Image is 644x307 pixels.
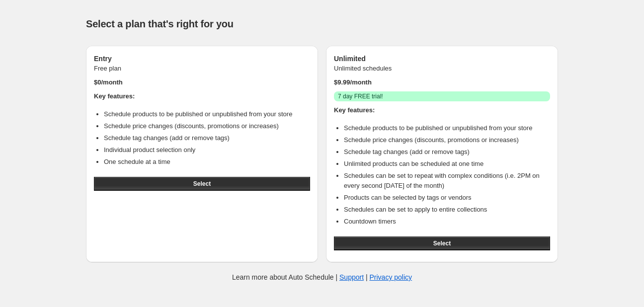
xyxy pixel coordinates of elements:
li: Schedule tag changes (add or remove tags) [344,147,550,157]
p: Free plan [94,64,310,74]
span: Select [193,180,211,188]
li: Schedule tag changes (add or remove tags) [104,133,310,143]
li: Schedules can be set to repeat with complex conditions (i.e. 2PM on every second [DATE] of the mo... [344,171,550,191]
li: Schedule products to be published or unpublished from your store [104,109,310,119]
li: Countdown timers [344,217,550,227]
li: Unlimited products can be scheduled at one time [344,159,550,169]
li: Schedule price changes (discounts, promotions or increases) [344,135,550,145]
li: Individual product selection only [104,145,310,155]
a: Privacy policy [370,273,412,281]
h4: Key features: [94,91,310,101]
p: Unlimited schedules [334,64,550,74]
span: Select [433,239,451,247]
button: Select [334,236,550,250]
li: Schedule price changes (discounts, promotions or increases) [104,121,310,131]
p: Learn more about Auto Schedule | | [232,272,412,282]
span: 7 day FREE trial! [338,92,383,100]
p: $ 9.99 /month [334,77,550,87]
p: $ 0 /month [94,77,310,87]
h4: Key features: [334,105,550,115]
a: Support [339,273,364,281]
h3: Unlimited [334,54,550,64]
h3: Entry [94,54,310,64]
li: Schedule products to be published or unpublished from your store [344,123,550,133]
button: Select [94,177,310,191]
li: One schedule at a time [104,157,310,167]
li: Schedules can be set to apply to entire collections [344,205,550,215]
li: Products can be selected by tags or vendors [344,193,550,203]
h1: Select a plan that's right for you [86,18,558,30]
